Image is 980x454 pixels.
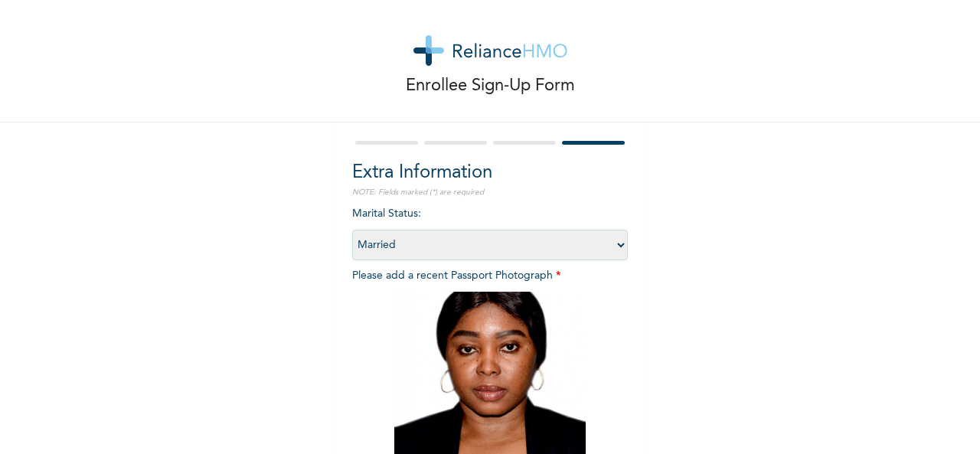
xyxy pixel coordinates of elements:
[352,187,628,198] p: NOTE: Fields marked (*) are required
[352,208,628,250] span: Marital Status :
[352,159,628,187] h2: Extra Information
[406,73,575,99] p: Enrollee Sign-Up Form
[413,35,567,66] img: logo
